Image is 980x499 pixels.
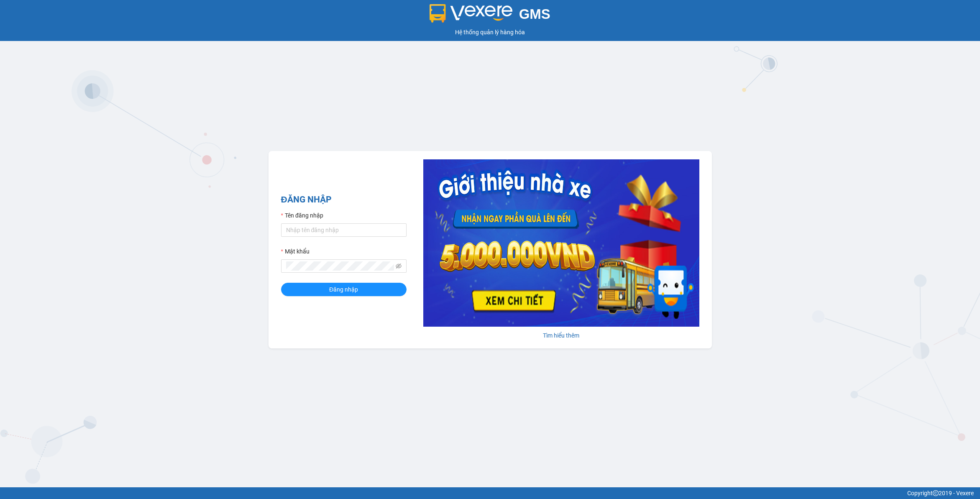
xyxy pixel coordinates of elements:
[430,13,550,19] a: GMS
[329,285,358,294] span: Đăng nhập
[281,283,407,296] button: Đăng nhập
[6,489,974,498] div: Copyright 2019 - Vexere
[281,223,407,237] input: Tên đăng nhập
[430,4,512,23] img: logo 2
[519,6,550,22] span: GMS
[281,193,407,207] h2: ĐĂNG NHẬP
[286,261,394,271] input: Mật khẩu
[423,159,699,327] img: banner-0
[281,247,310,256] label: Mật khẩu
[396,263,402,269] span: eye-invisible
[933,490,939,496] span: copyright
[423,331,699,340] div: Tìm hiểu thêm
[2,28,978,37] div: Hệ thống quản lý hàng hóa
[281,211,323,220] label: Tên đăng nhập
